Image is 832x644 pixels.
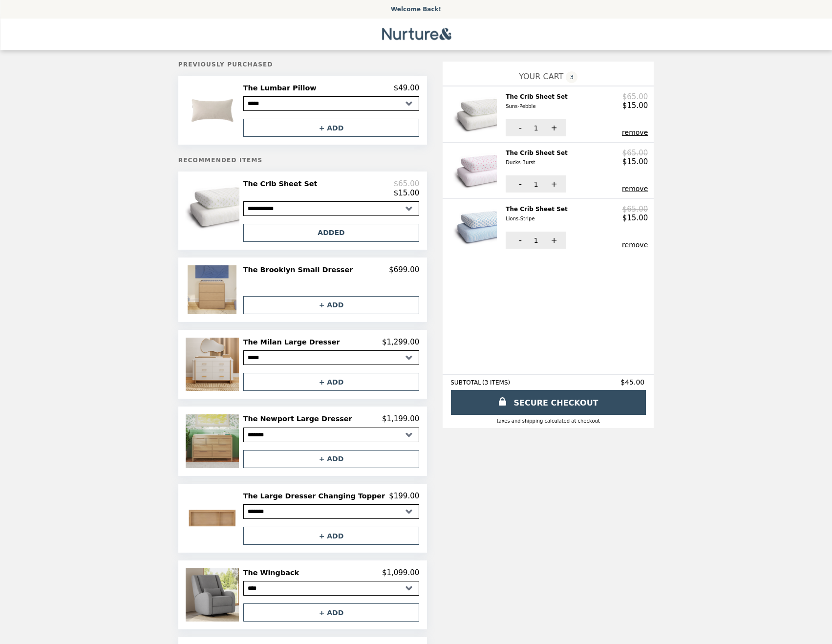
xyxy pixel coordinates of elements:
[534,180,538,188] span: 1
[389,265,419,274] p: $699.00
[622,92,648,101] p: $65.00
[382,338,419,346] p: $1,299.00
[566,71,577,83] span: 3
[534,124,538,132] span: 1
[450,379,482,386] span: SUBTOTAL
[622,129,648,136] button: remove
[506,175,533,193] button: -
[243,428,420,442] select: Select a product variant
[506,158,568,167] div: Ducks-Burst
[622,214,648,222] p: $15.00
[450,418,646,424] div: Taxes and Shipping calculated at checkout
[186,492,241,545] img: The Large Dresser Changing Topper
[243,568,303,577] h2: The Wingback
[185,179,242,234] img: The Crib Sheet Set
[243,201,420,216] select: Select a product variant
[453,205,499,249] img: The Crib Sheet Set
[539,232,566,249] button: +
[622,205,648,214] p: $65.00
[622,157,648,166] p: $15.00
[243,338,344,346] h2: The Milan Large Dresser
[186,338,241,391] img: The Milan Large Dresser
[453,149,499,193] img: The Crib Sheet Set
[394,179,420,188] p: $65.00
[382,568,419,577] p: $1,099.00
[506,92,572,111] h2: The Crib Sheet Set
[186,568,241,622] img: The Wingback
[506,149,572,168] h2: The Crib Sheet Set
[243,414,356,423] h2: The Newport Large Dresser
[539,175,566,193] button: +
[394,84,420,92] p: $49.00
[506,215,568,223] div: Lions-Stripe
[243,603,420,622] button: + ADD
[482,379,510,386] span: ( 3 ITEMS )
[178,61,427,68] h5: Previously Purchased
[243,96,420,111] select: Select a product variant
[178,157,427,164] h5: Recommended Items
[243,224,420,242] button: ADDED
[243,265,357,274] h2: The Brooklyn Small Dresser
[506,232,533,249] button: -
[188,265,239,314] img: The Brooklyn Small Dresser
[243,581,420,596] select: Select a product variant
[243,179,321,188] h2: The Crib Sheet Set
[376,24,455,44] img: Brand Logo
[186,414,241,468] img: The Newport Large Dresser
[539,119,566,136] button: +
[243,373,420,391] button: + ADD
[622,185,648,193] button: remove
[534,236,538,244] span: 1
[243,84,320,92] h2: The Lumbar Pillow
[391,6,441,13] p: Welcome Back!
[451,390,646,415] a: SECURE CHECKOUT
[620,378,646,386] span: $45.00
[389,492,419,500] p: $199.00
[243,450,420,468] button: + ADD
[243,350,420,365] select: Select a product variant
[622,101,648,110] p: $15.00
[243,296,420,314] button: + ADD
[186,84,241,137] img: The Lumbar Pillow
[243,504,420,519] select: Select a product variant
[506,205,572,224] h2: The Crib Sheet Set
[394,189,420,197] p: $15.00
[453,92,499,136] img: The Crib Sheet Set
[243,119,420,137] button: + ADD
[506,119,533,136] button: -
[519,72,563,81] span: YOUR CART
[622,241,648,249] button: remove
[506,102,568,111] div: Suns-Pebble
[622,149,648,157] p: $65.00
[243,492,389,500] h2: The Large Dresser Changing Topper
[243,527,420,545] button: + ADD
[382,414,419,423] p: $1,199.00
